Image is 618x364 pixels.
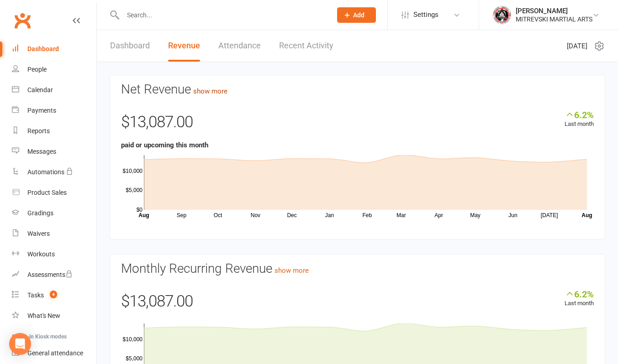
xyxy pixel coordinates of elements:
a: What's New [12,306,96,326]
div: General attendance [27,349,83,357]
a: Clubworx [11,9,34,32]
div: What's New [27,312,60,319]
a: Dashboard [12,39,96,59]
a: show more [193,87,227,95]
div: MITREVSKI MARTIAL ARTS [516,15,592,23]
h3: Monthly Recurring Revenue [121,262,594,276]
a: Automations [12,162,96,182]
div: 6.2% [565,289,594,299]
div: $13,087.00 [121,289,594,319]
a: Reports [12,121,96,141]
a: Calendar [12,80,96,100]
a: Tasks 4 [12,285,96,306]
a: Recent Activity [279,30,333,62]
a: General attendance kiosk mode [12,343,96,364]
div: $13,087.00 [121,109,594,140]
input: Search... [120,9,325,21]
a: People [12,59,96,80]
a: Gradings [12,203,96,224]
div: Messages [27,148,56,155]
button: Add [337,7,376,23]
a: Waivers [12,224,96,244]
div: Dashboard [27,45,59,52]
div: Waivers [27,230,50,237]
div: 6.2% [565,109,594,120]
span: [DATE] [567,41,587,52]
img: thumb_image1560256005.png [493,6,511,24]
div: Product Sales [27,189,67,196]
div: Last month [565,109,594,129]
a: show more [275,266,309,275]
div: People [27,66,47,73]
a: Revenue [168,30,200,62]
span: 4 [50,291,57,298]
a: Messages [12,141,96,162]
h3: Net Revenue [121,83,594,97]
a: Workouts [12,244,96,265]
span: Add [353,11,364,19]
div: Calendar [27,86,53,94]
div: Automations [27,168,64,176]
a: Assessments [12,265,96,285]
a: Product Sales [12,182,96,203]
a: Payments [12,100,96,121]
div: Open Intercom Messenger [9,333,31,355]
div: Gradings [27,209,53,217]
strong: paid or upcoming this month [121,141,208,149]
div: [PERSON_NAME] [516,7,592,15]
div: Reports [27,127,50,135]
span: Settings [413,5,438,25]
div: Payments [27,107,56,114]
div: Assessments [27,271,73,278]
a: Attendance [218,30,261,62]
div: Tasks [27,291,44,299]
a: Dashboard [110,30,150,62]
div: Last month [565,289,594,308]
div: Workouts [27,250,55,258]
